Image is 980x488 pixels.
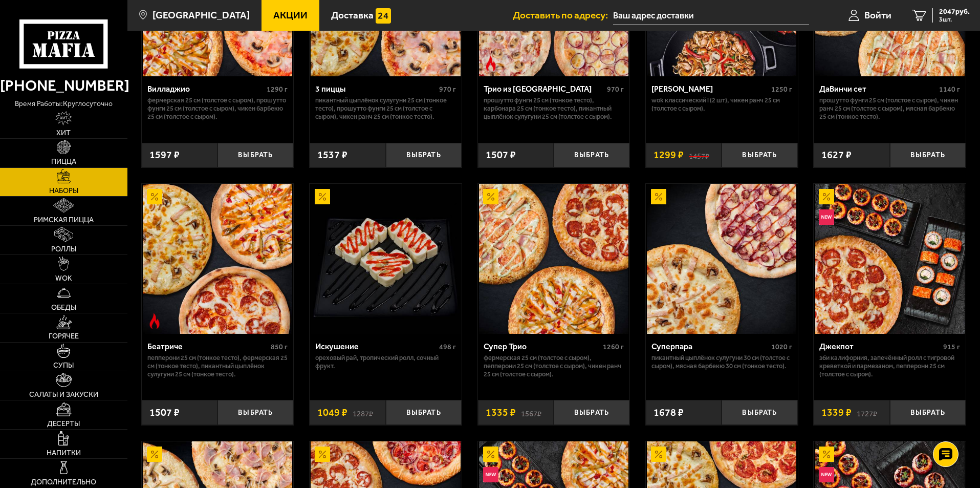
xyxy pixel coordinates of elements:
span: 850 г [271,343,288,351]
a: АкционныйОстрое блюдоБеатриче [142,184,294,333]
button: Выбрать [217,143,293,168]
img: Беатриче [143,184,292,333]
s: 1567 ₽ [521,408,541,418]
img: Акционный [147,189,162,204]
p: Wok классический L (2 шт), Чикен Ранч 25 см (толстое с сыром). [651,96,792,113]
img: Новинка [819,467,834,482]
img: Акционный [483,447,498,462]
span: 1020 г [771,343,792,351]
span: Дополнительно [31,479,96,486]
span: Роллы [51,246,76,253]
span: Хит [56,130,71,137]
span: 3 шт. [939,16,970,23]
span: 1678 ₽ [654,408,684,418]
img: Акционный [651,447,666,462]
p: Ореховый рай, Тропический ролл, Сочный фрукт. [315,354,456,370]
span: [GEOGRAPHIC_DATA] [153,10,250,20]
span: 1597 ₽ [149,150,180,160]
img: Акционный [819,189,834,204]
button: Выбрать [554,143,629,168]
span: Горячее [49,333,79,340]
span: 915 г [943,343,960,351]
span: 1049 ₽ [317,408,347,418]
div: Трио из [GEOGRAPHIC_DATA] [484,84,605,94]
button: Выбрать [554,400,629,425]
span: 1250 г [771,85,792,94]
span: 1339 ₽ [821,408,852,418]
p: Прошутто Фунги 25 см (толстое с сыром), Чикен Ранч 25 см (толстое с сыром), Мясная Барбекю 25 см ... [819,96,960,121]
img: Острое блюдо [147,313,162,329]
a: АкционныйСуперпара [646,184,798,333]
p: Пикантный цыплёнок сулугуни 25 см (тонкое тесто), Прошутто Фунги 25 см (толстое с сыром), Чикен Р... [315,96,456,121]
div: Джекпот [819,342,941,351]
img: Джекпот [815,184,965,333]
span: 1140 г [939,85,960,94]
div: Суперпара [651,342,769,351]
span: Доставить по адресу: [513,10,613,20]
p: Пикантный цыплёнок сулугуни 30 см (толстое с сыром), Мясная Барбекю 30 см (тонкое тесто). [651,354,792,370]
button: Выбрать [386,400,462,425]
span: Наборы [49,187,78,195]
input: Ваш адрес доставки [613,6,809,25]
img: Новинка [819,209,834,225]
img: Акционный [147,447,162,462]
span: 970 г [607,85,624,94]
img: Акционный [315,447,330,462]
img: Искушение [311,184,460,333]
span: 1627 ₽ [821,150,852,160]
span: 498 г [439,343,456,351]
a: АкционныйСупер Трио [478,184,630,333]
span: Войти [864,10,891,20]
span: Напитки [47,450,81,457]
div: Вилладжио [147,84,265,94]
span: 1290 г [267,85,288,94]
div: 3 пиццы [315,84,437,94]
p: Фермерская 25 см (толстое с сыром), Пепперони 25 см (толстое с сыром), Чикен Ранч 25 см (толстое ... [484,354,624,378]
span: Доставка [331,10,374,20]
button: Выбрать [722,400,797,425]
img: 15daf4d41897b9f0e9f617042186c801.svg [376,8,391,24]
img: Острое блюдо [483,56,498,71]
img: Акционный [819,447,834,462]
span: Салаты и закуски [29,391,98,398]
button: Выбрать [890,400,966,425]
s: 1287 ₽ [353,408,373,418]
span: 1537 ₽ [317,150,347,160]
div: ДаВинчи сет [819,84,937,94]
button: Выбрать [386,143,462,168]
img: Акционный [651,189,666,204]
button: Выбрать [890,143,966,168]
span: Обеды [51,304,76,311]
p: Фермерская 25 см (толстое с сыром), Прошутто Фунги 25 см (толстое с сыром), Чикен Барбекю 25 см (... [147,96,288,121]
span: 1507 ₽ [486,150,516,160]
span: Римская пицца [34,217,94,224]
a: АкционныйНовинкаДжекпот [814,184,966,333]
img: Акционный [315,189,330,204]
p: Эби Калифорния, Запечённый ролл с тигровой креветкой и пармезаном, Пепперони 25 см (толстое с сыр... [819,354,960,378]
p: Пепперони 25 см (тонкое тесто), Фермерская 25 см (тонкое тесто), Пикантный цыплёнок сулугуни 25 с... [147,354,288,378]
span: 1335 ₽ [486,408,516,418]
span: 1507 ₽ [149,408,180,418]
span: Пицца [51,158,76,165]
span: 2047 руб. [939,8,970,15]
span: Десерты [47,420,80,428]
div: Супер Трио [484,342,601,351]
span: Акции [273,10,308,20]
img: Суперпара [647,184,796,333]
img: Новинка [483,467,498,482]
a: АкционныйИскушение [310,184,462,333]
s: 1727 ₽ [857,408,877,418]
img: Супер Трио [479,184,628,333]
span: 1299 ₽ [654,150,684,160]
div: Искушение [315,342,437,351]
span: Супы [53,362,74,369]
span: WOK [55,275,72,282]
p: Прошутто Фунги 25 см (тонкое тесто), Карбонара 25 см (тонкое тесто), Пикантный цыплёнок сулугуни ... [484,96,624,121]
div: Беатриче [147,342,269,351]
s: 1457 ₽ [689,150,709,160]
div: [PERSON_NAME] [651,84,769,94]
span: 970 г [439,85,456,94]
span: 1260 г [603,343,624,351]
img: Акционный [483,189,498,204]
button: Выбрать [722,143,797,168]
